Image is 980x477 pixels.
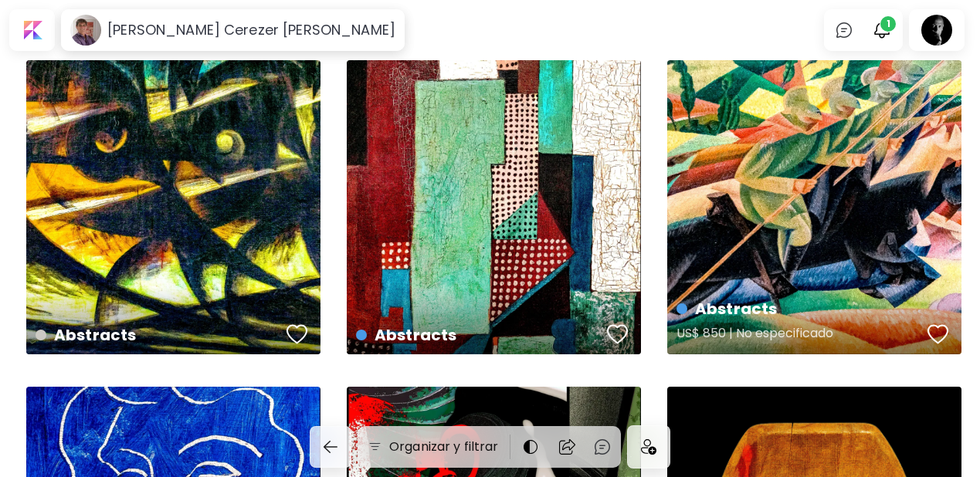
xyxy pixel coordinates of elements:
button: bellIcon1 [869,17,895,43]
h6: [PERSON_NAME] Cerezer [PERSON_NAME] [107,21,395,39]
button: back [310,426,351,468]
h6: Organizar y filtrar [389,438,498,456]
img: bellIcon [873,21,891,39]
h4: Abstracts [36,323,281,347]
button: favorites [603,319,632,350]
h4: Abstracts [356,323,602,347]
img: icon [641,439,656,455]
a: back [310,426,358,468]
a: Abstractsfavoriteshttps://cdn.kaleido.art/CDN/Artwork/175961/Primary/medium.webp?updated=780028 [26,60,320,354]
img: chatIcon [835,21,853,39]
img: chatIcon [593,438,612,456]
a: AbstractsUS$ 850 | No especificadofavoriteshttps://cdn.kaleido.art/CDN/Artwork/175959/Primary/med... [667,60,961,354]
button: favorites [924,319,953,350]
span: 1 [880,16,896,32]
h5: US$ 850 | No especificado [677,320,922,351]
img: back [321,438,340,456]
h4: Abstracts [677,297,922,320]
button: favorites [283,319,312,350]
a: Abstractsfavoriteshttps://cdn.kaleido.art/CDN/Artwork/175960/Primary/medium.webp?updated=780021 [347,60,641,354]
